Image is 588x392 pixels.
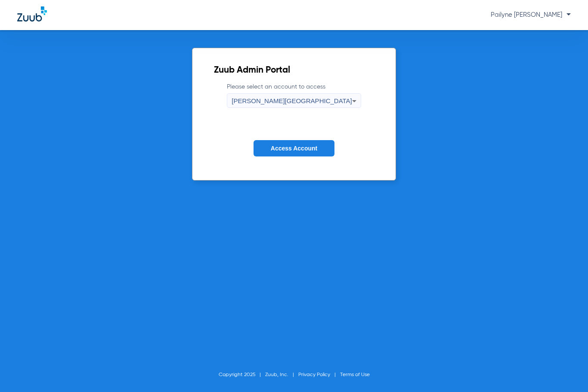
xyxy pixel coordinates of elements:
span: Access Account [271,145,317,152]
li: Zuub, Inc. [265,371,298,379]
span: Pailyne [PERSON_NAME] [491,12,571,18]
span: [PERSON_NAME][GEOGRAPHIC_DATA] [232,97,352,104]
h2: Zuub Admin Portal [214,66,374,75]
li: Copyright 2025 [219,371,265,379]
a: Terms of Use [340,372,370,377]
label: Please select an account to access [227,83,361,108]
button: Access Account [254,140,334,157]
img: Zuub Logo [17,6,47,21]
iframe: Chat Widget [545,351,588,392]
a: Privacy Policy [298,372,330,377]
